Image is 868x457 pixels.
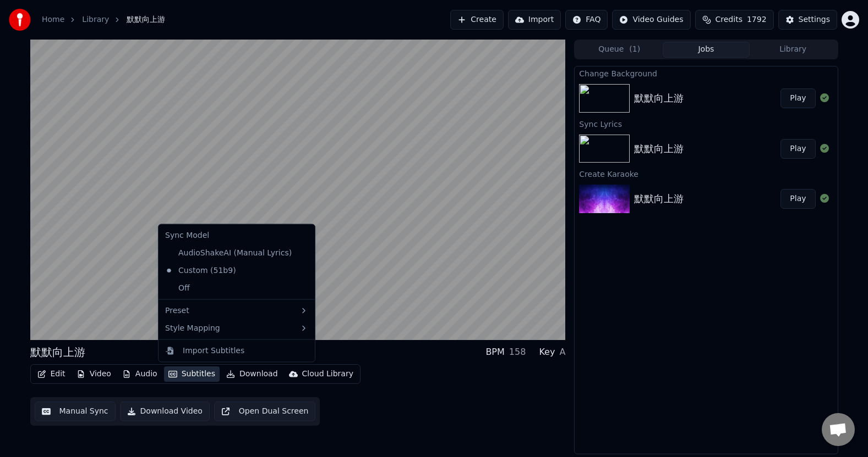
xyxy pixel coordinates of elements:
div: AudioShakeAI (Manual Lyrics) [161,244,296,261]
a: Home [42,14,64,25]
div: Import Subtitles [183,345,244,356]
div: Sync Lyrics [575,117,837,130]
a: Library [82,14,109,25]
div: 默默向上游 [30,344,85,360]
button: Download Video [120,402,210,421]
div: 默默向上游 [634,191,684,207]
button: Library [750,42,837,58]
button: Play [780,139,815,159]
div: Cloud Library [302,369,353,380]
div: 158 [509,345,526,359]
button: Jobs [663,42,750,58]
button: Import [508,10,561,30]
div: Custom (51b9) [161,261,241,279]
div: 默默向上游 [634,91,684,106]
button: Play [780,189,815,209]
span: Credits [716,14,743,25]
button: Manual Sync [35,402,116,421]
button: Queue [576,42,663,58]
div: Preset [161,302,313,319]
button: FAQ [565,10,608,30]
div: Sync Model [161,227,313,244]
span: 默默向上游 [127,14,165,25]
div: Settings [799,14,830,25]
span: ( 1 ) [629,44,640,55]
div: 默默向上游 [634,141,684,157]
div: Style Mapping [161,319,313,337]
div: Open chat [822,413,855,446]
div: A [559,345,565,359]
nav: breadcrumb [42,14,165,25]
button: Video [72,366,116,382]
span: 1792 [747,14,767,25]
button: Audio [118,366,162,382]
div: Off [161,279,313,297]
button: Create [450,10,504,30]
button: Settings [778,10,837,30]
div: BPM [485,345,504,359]
button: Subtitles [164,366,220,382]
button: Download [222,366,282,382]
button: Edit [33,366,70,382]
img: youka [9,9,31,31]
button: Video Guides [612,10,690,30]
button: Play [780,88,815,108]
div: Key [539,345,555,359]
button: Credits1792 [695,10,774,30]
div: Change Background [575,66,837,80]
button: Open Dual Screen [214,402,316,421]
div: Create Karaoke [575,167,837,180]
